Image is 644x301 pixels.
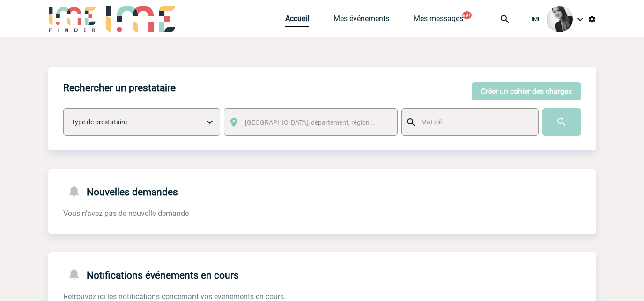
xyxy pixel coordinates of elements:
button: 99+ [462,11,472,19]
span: Retrouvez ici les notifications concernant vos évenements en cours. [63,292,286,301]
a: Mes événements [333,14,389,27]
a: Accueil [285,14,309,27]
span: IME [532,16,541,22]
span: [GEOGRAPHIC_DATA], département, région... [245,119,375,126]
input: Submit [542,108,581,136]
h4: Notifications événements en cours [63,267,239,281]
span: Vous n'avez pas de nouvelle demande [63,209,189,218]
h4: Rechercher un prestataire [63,82,176,93]
img: notifications-24-px-g.png [67,184,87,198]
input: Mot clé [419,116,530,128]
a: Mes messages [414,14,463,27]
h4: Nouvelles demandes [63,184,178,198]
img: 101050-0.jpg [547,6,573,32]
img: IME-Finder [48,6,97,32]
img: notifications-24-px-g.png [67,267,87,281]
